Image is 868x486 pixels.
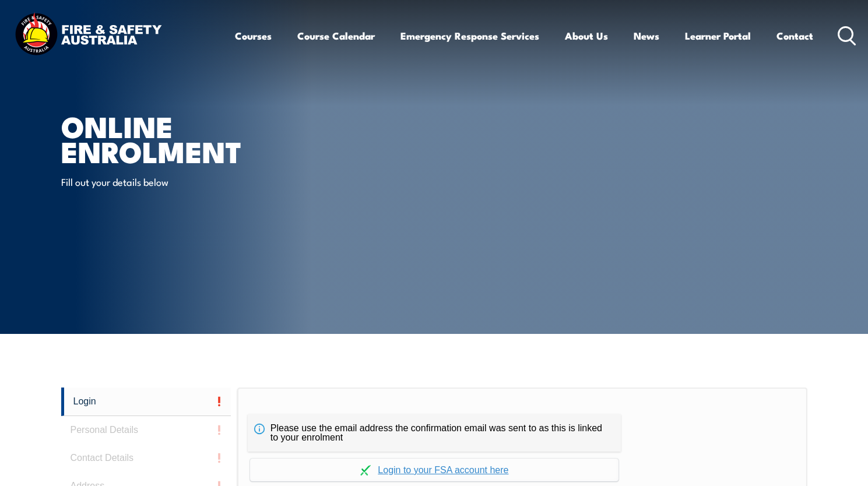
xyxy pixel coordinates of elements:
[565,20,608,51] a: About Us
[400,20,539,51] a: Emergency Response Services
[634,20,659,51] a: News
[248,414,621,452] div: Please use the email address the confirmation email was sent to as this is linked to your enrolment
[297,20,375,51] a: Course Calendar
[61,113,349,163] h1: Online Enrolment
[685,20,751,51] a: Learner Portal
[360,465,371,476] img: Log in withaxcelerate
[61,175,274,188] p: Fill out your details below
[776,20,813,51] a: Contact
[235,20,272,51] a: Courses
[61,388,231,416] a: Login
